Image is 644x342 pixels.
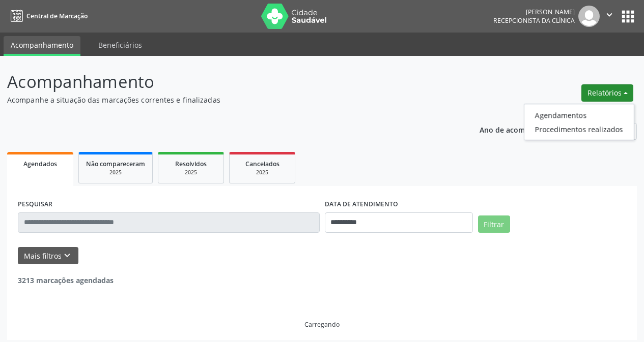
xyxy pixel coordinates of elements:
[4,36,80,56] a: Acompanhamento
[86,169,145,176] div: 2025
[26,12,88,20] span: Central de Marcação
[524,108,634,122] a: Agendamentos
[23,160,57,168] span: Agendados
[581,84,633,102] button: Relatórios
[524,104,634,140] ul: Relatórios
[237,169,288,176] div: 2025
[619,8,637,25] button: apps
[480,123,570,136] p: Ano de acompanhamento
[600,6,619,27] button: 
[493,16,575,25] span: Recepcionista da clínica
[165,169,216,176] div: 2025
[62,250,73,261] i: keyboard_arrow_down
[493,8,575,16] div: [PERSON_NAME]
[18,247,78,265] button: Mais filtroskeyboard_arrow_down
[245,160,279,168] span: Cancelados
[7,69,448,95] p: Acompanhamento
[7,95,448,105] p: Acompanhe a situação das marcações correntes e finalizadas
[18,197,52,212] label: PESQUISAR
[304,320,340,329] div: Carregando
[91,36,149,54] a: Beneficiários
[18,275,114,285] strong: 3213 marcações agendadas
[86,160,145,168] span: Não compareceram
[7,8,88,24] a: Central de Marcação
[604,9,615,20] i: 
[175,160,207,168] span: Resolvidos
[325,197,398,212] label: DATA DE ATENDIMENTO
[524,122,634,136] a: Procedimentos realizados
[478,215,510,233] button: Filtrar
[578,6,600,27] img: img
